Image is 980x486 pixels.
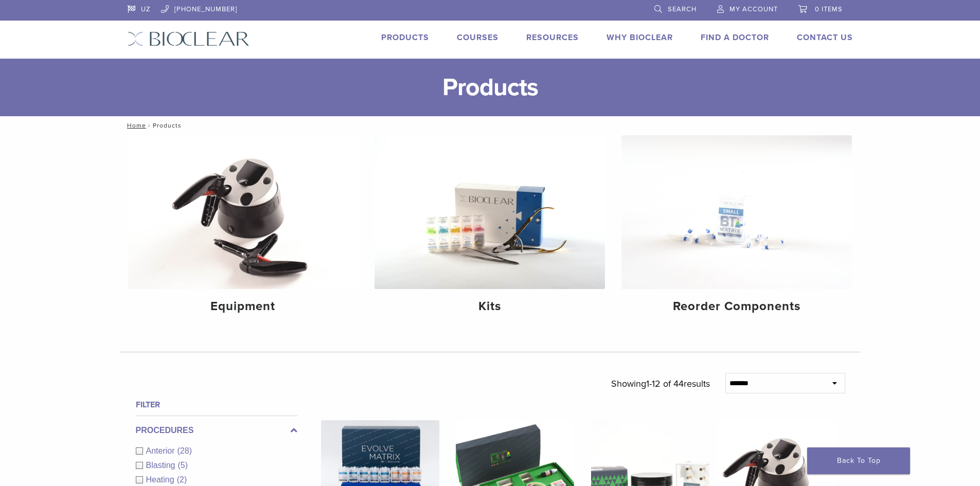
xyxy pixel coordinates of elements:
img: Kits [375,135,605,289]
span: (2) [177,475,187,484]
a: Products [381,32,429,43]
p: Showing results [611,373,710,394]
span: My Account [729,5,778,13]
img: Bioclear [128,31,250,46]
span: 1-12 of 44 [646,378,684,389]
nav: Products [120,116,861,135]
span: / [146,123,153,128]
span: Blasting [146,461,178,470]
a: Find A Doctor [701,32,769,43]
h4: Kits [383,297,597,316]
span: Search [668,5,697,13]
a: Resources [526,32,579,43]
h4: Filter [136,399,297,411]
a: Contact Us [797,32,853,43]
a: Courses [457,32,498,43]
h4: Equipment [136,297,350,316]
a: Home [124,122,146,129]
img: Reorder Components [621,135,852,289]
span: Anterior [146,446,177,455]
a: Reorder Components [621,135,852,322]
span: (5) [177,461,188,470]
a: Kits [375,135,605,322]
a: Equipment [128,135,359,322]
label: Procedures [136,424,297,437]
span: 0 items [815,5,843,13]
span: (28) [177,446,192,455]
a: Why Bioclear [607,32,673,43]
a: Back To Top [807,447,910,474]
img: Equipment [128,135,359,289]
span: Heating [146,475,177,484]
h4: Reorder Components [630,297,844,316]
